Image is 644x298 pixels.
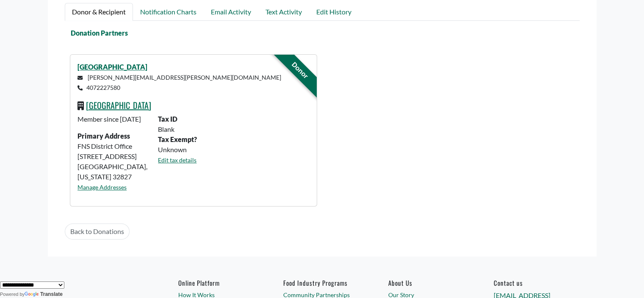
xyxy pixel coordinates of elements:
a: [GEOGRAPHIC_DATA] [86,99,151,111]
b: Tax ID [158,115,177,123]
p: Member since [DATE] [77,114,148,124]
a: Edit tax details [158,156,196,164]
small: [PERSON_NAME][EMAIL_ADDRESS][PERSON_NAME][DOMAIN_NAME] 4072227580 [77,74,281,91]
a: Edit History [309,3,359,21]
a: [GEOGRAPHIC_DATA] [77,63,147,71]
img: Google Translate [25,292,40,298]
a: Manage Addresses [77,184,127,191]
a: Donor & Recipient [65,3,133,21]
b: Tax Exempt? [158,135,197,143]
a: Notification Charts [133,3,204,21]
a: Email Activity [204,3,258,21]
div: Donation Partners [60,28,575,38]
h6: Food Industry Programs [283,279,361,287]
a: Translate [25,291,63,297]
div: Donor [265,35,334,105]
div: Unknown [153,145,314,155]
a: Back to Donations [65,223,130,240]
h6: Online Platform [178,279,256,287]
strong: Primary Address [77,132,130,140]
a: Text Activity [258,3,309,21]
h6: Contact us [493,279,571,287]
a: About Us [388,279,466,287]
div: Blank [153,124,314,134]
div: FNS District Office [STREET_ADDRESS] [GEOGRAPHIC_DATA], [US_STATE] 32827 [72,114,153,199]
